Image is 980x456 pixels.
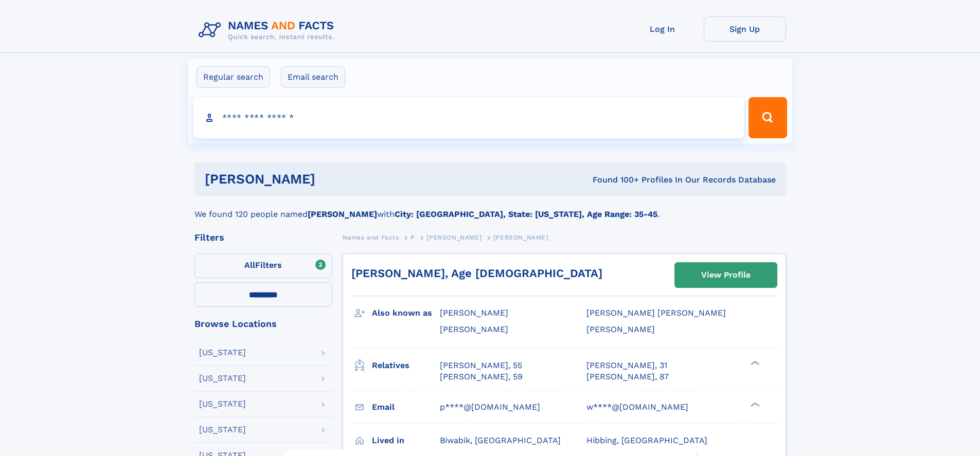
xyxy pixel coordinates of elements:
[586,435,707,445] span: Hibbing, [GEOGRAPHIC_DATA]
[199,374,246,382] div: [US_STATE]
[748,359,760,366] div: ❯
[194,319,332,329] div: Browse Locations
[621,16,704,42] a: Log In
[372,304,440,322] h3: Also known as
[199,400,246,408] div: [US_STATE]
[197,66,270,88] label: Regular search
[194,16,343,44] img: Logo Names and Facts
[749,97,787,138] button: Search Button
[244,260,255,270] span: All
[351,267,602,280] a: [PERSON_NAME], Age [DEMOGRAPHIC_DATA]
[194,253,332,278] label: Filters
[440,371,523,382] a: [PERSON_NAME], 59
[454,174,776,186] div: Found 100+ Profiles In Our Records Database
[440,324,508,334] span: [PERSON_NAME]
[411,231,415,244] a: P
[205,173,454,186] h1: [PERSON_NAME]
[586,360,667,371] a: [PERSON_NAME], 31
[395,209,657,219] b: City: [GEOGRAPHIC_DATA], State: [US_STATE], Age Range: 35-45
[586,371,669,382] a: [PERSON_NAME], 87
[308,209,377,219] b: [PERSON_NAME]
[372,432,440,449] h3: Lived in
[372,357,440,374] h3: Relatives
[704,16,786,42] a: Sign Up
[281,66,345,88] label: Email search
[199,426,246,434] div: [US_STATE]
[440,308,508,318] span: [PERSON_NAME]
[440,360,522,371] a: [PERSON_NAME], 55
[343,231,399,244] a: Names and Facts
[493,234,548,241] span: [PERSON_NAME]
[701,263,751,287] div: View Profile
[372,398,440,416] h3: Email
[193,97,744,138] input: search input
[426,231,482,244] a: [PERSON_NAME]
[194,196,786,221] div: We found 120 people named with .
[675,263,777,287] a: View Profile
[586,308,726,318] span: [PERSON_NAME] [PERSON_NAME]
[411,234,415,241] span: P
[426,234,482,241] span: [PERSON_NAME]
[586,324,655,334] span: [PERSON_NAME]
[199,349,246,357] div: [US_STATE]
[440,435,561,445] span: Biwabik, [GEOGRAPHIC_DATA]
[748,401,760,408] div: ❯
[194,233,332,242] div: Filters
